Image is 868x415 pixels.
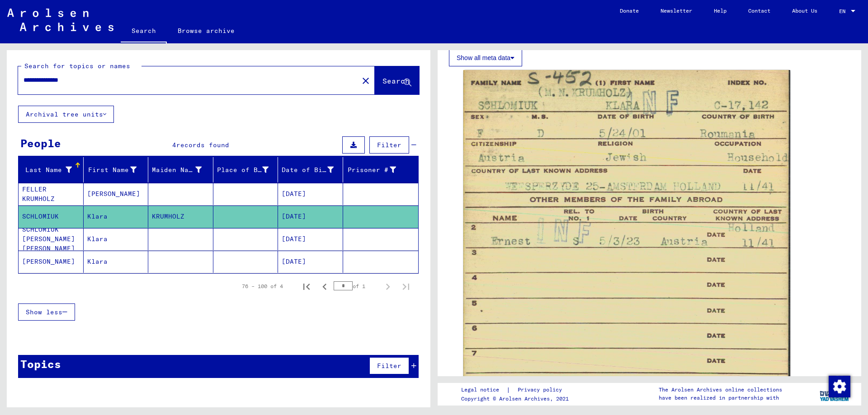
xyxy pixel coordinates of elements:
div: Date of Birth [282,163,345,177]
span: records found [176,141,229,149]
mat-header-cell: Maiden Name [148,157,213,182]
img: Zustimmung ändern [829,376,850,397]
mat-icon: close [360,75,371,86]
button: Clear [357,71,375,89]
button: Next page [379,277,397,295]
mat-cell: KRUMHOLZ [148,205,213,228]
div: Last Name [22,163,83,177]
a: Legal notice [461,385,506,395]
button: First page [297,277,316,295]
mat-header-cell: Date of Birth [278,157,343,182]
p: Copyright © Arolsen Archives, 2021 [461,395,573,403]
mat-cell: [PERSON_NAME] [84,183,149,205]
div: Maiden Name [152,163,213,177]
button: Show all meta data [449,49,522,66]
div: Maiden Name [152,165,202,175]
span: Show less [26,308,62,316]
mat-select-trigger: EN [839,8,845,14]
mat-cell: [DATE] [278,251,343,273]
div: | [461,385,573,395]
mat-cell: [DATE] [278,183,343,205]
div: of 1 [334,282,379,290]
div: Last Name [22,165,72,175]
button: Filter [369,357,409,374]
mat-cell: SCHLOMIUK [PERSON_NAME] [PERSON_NAME] [19,228,84,250]
div: Place of Birth [217,163,280,177]
div: First Name [87,165,137,175]
span: 4 [172,141,176,149]
button: Filter [369,136,409,154]
img: Arolsen_neg.svg [7,9,113,31]
mat-header-cell: Last Name [19,157,84,182]
span: Search [382,76,410,85]
mat-cell: SCHLOMIUK [19,205,84,228]
div: 76 – 100 of 4 [242,282,283,290]
mat-cell: Klara [84,228,149,250]
mat-header-cell: Prisoner # [343,157,419,182]
div: First Name [87,163,148,177]
mat-cell: FELLER KRUMHOLZ [19,183,84,205]
mat-cell: [DATE] [278,228,343,250]
mat-cell: [DATE] [278,205,343,228]
a: Search [121,20,167,43]
button: Search [375,66,419,94]
div: Prisoner # [347,163,408,177]
mat-header-cell: Place of Birth [213,157,278,182]
div: People [20,135,61,151]
a: Browse archive [167,20,245,42]
span: Filter [377,362,401,370]
button: Show less [18,303,75,321]
img: yv_logo.png [818,382,852,405]
mat-cell: Klara [84,251,149,273]
a: Privacy policy [510,385,573,395]
mat-cell: [PERSON_NAME] [19,251,84,273]
div: Prisoner # [347,165,396,175]
div: Place of Birth [217,165,269,175]
div: Date of Birth [282,165,334,175]
span: Filter [377,141,401,149]
button: Archival tree units [18,106,114,123]
mat-cell: Klara [84,205,149,228]
p: have been realized in partnership with [659,394,782,402]
mat-header-cell: First Name [84,157,149,182]
mat-label: Search for topics or names [24,62,130,70]
button: Previous page [316,277,334,295]
p: The Arolsen Archives online collections [659,386,782,394]
button: Last page [397,277,415,295]
div: Topics [20,356,61,372]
